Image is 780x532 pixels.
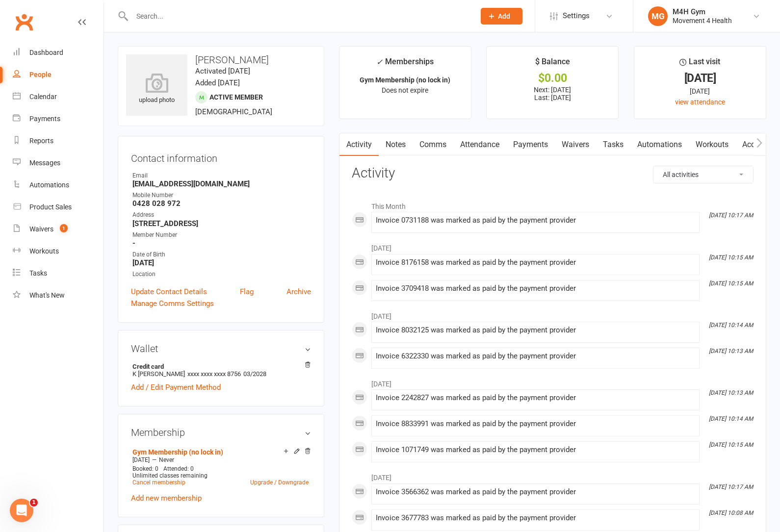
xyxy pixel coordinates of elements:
a: Update Contact Details [131,286,207,298]
span: 03/2028 [243,370,266,378]
div: — [130,456,311,464]
a: Clubworx [12,10,36,34]
div: Member Number [132,230,311,240]
a: Calendar [13,86,104,108]
a: Messages [13,152,104,174]
strong: - [132,239,311,248]
div: Invoice 8833991 was marked as paid by the payment provider [376,420,695,428]
a: Gym Membership (no lock in) [132,448,223,456]
a: People [13,64,104,86]
strong: [EMAIL_ADDRESS][DOMAIN_NAME] [132,179,311,188]
h3: [PERSON_NAME] [126,54,316,65]
i: [DATE] 10:14 AM [709,322,753,329]
span: Settings [563,5,590,27]
li: [DATE] [352,467,754,483]
div: Dashboard [29,49,63,56]
div: Last visit [679,55,720,73]
a: Payments [506,133,555,156]
div: Date of Birth [132,250,311,259]
div: Invoice 3566362 was marked as paid by the payment provider [376,488,695,496]
div: Product Sales [29,203,72,211]
a: What's New [13,284,104,306]
div: Tasks [29,269,47,277]
span: Booked: 0 [132,465,158,472]
i: [DATE] 10:15 AM [709,280,753,287]
span: Unlimited classes remaining [132,472,208,479]
p: Next: [DATE] Last: [DATE] [495,86,609,101]
a: Archive [286,286,311,298]
div: $0.00 [495,73,609,83]
h3: Contact information [131,149,311,164]
strong: 0428 028 972 [132,199,311,208]
a: view attendance [675,98,725,106]
div: $ Balance [535,55,570,73]
i: ✓ [376,57,383,67]
a: Workouts [689,133,735,156]
time: Activated [DATE] [195,67,250,76]
a: Payments [13,108,104,130]
a: Waivers 1 [13,218,104,240]
span: 1 [60,224,68,232]
a: Tasks [596,133,630,156]
i: [DATE] 10:13 AM [709,348,753,355]
div: Address [132,210,311,220]
i: [DATE] 10:14 AM [709,415,753,422]
h3: Membership [131,427,311,438]
div: Payments [29,115,60,123]
div: Location [132,270,311,279]
i: [DATE] 10:17 AM [709,483,753,490]
h3: Activity [352,166,754,181]
li: This Month [352,196,754,212]
a: Waivers [555,133,596,156]
span: [DEMOGRAPHIC_DATA] [195,107,272,116]
div: Invoice 2242827 was marked as paid by the payment provider [376,394,695,402]
a: Automations [13,174,104,196]
a: Reports [13,130,104,152]
div: Invoice 8176158 was marked as paid by the payment provider [376,258,695,267]
div: M4H Gym [673,7,732,16]
div: Invoice 1071749 was marked as paid by the payment provider [376,446,695,454]
span: Attended: 0 [163,465,194,472]
div: Waivers [29,225,53,233]
div: Invoice 6322330 was marked as paid by the payment provider [376,352,695,360]
div: MG [648,6,668,26]
div: Invoice 3709418 was marked as paid by the payment provider [376,284,695,293]
div: Invoice 3677783 was marked as paid by the payment provider [376,514,695,522]
i: [DATE] 10:08 AM [709,509,753,516]
span: 1 [30,499,38,507]
i: [DATE] 10:17 AM [709,212,753,219]
div: Reports [29,137,53,145]
div: [DATE] [643,86,757,97]
a: Activity [339,133,379,156]
div: Mobile Number [132,191,311,200]
a: Add new membership [131,494,202,503]
li: K [PERSON_NAME] [131,361,311,379]
div: Email [132,171,311,180]
span: Does not expire [382,86,428,94]
li: [DATE] [352,306,754,322]
a: Flag [240,286,254,298]
i: [DATE] 10:13 AM [709,389,753,396]
span: Never [159,456,174,463]
strong: Gym Membership (no lock in) [360,76,450,84]
div: People [29,71,52,78]
strong: [STREET_ADDRESS] [132,219,311,228]
i: [DATE] 10:15 AM [709,441,753,448]
div: Invoice 0731188 was marked as paid by the payment provider [376,216,695,225]
a: Automations [630,133,689,156]
div: Calendar [29,93,57,101]
strong: [DATE] [132,258,311,267]
a: Workouts [13,240,104,262]
a: Dashboard [13,42,104,64]
span: xxxx xxxx xxxx 8756 [187,370,241,378]
span: Active member [209,93,263,101]
a: Tasks [13,262,104,284]
span: [DATE] [132,456,150,463]
div: Automations [29,181,69,189]
span: Add [498,12,510,20]
button: Add [481,8,522,25]
div: What's New [29,291,65,299]
iframe: Intercom live chat [10,499,33,522]
div: [DATE] [643,73,757,83]
a: Product Sales [13,196,104,218]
